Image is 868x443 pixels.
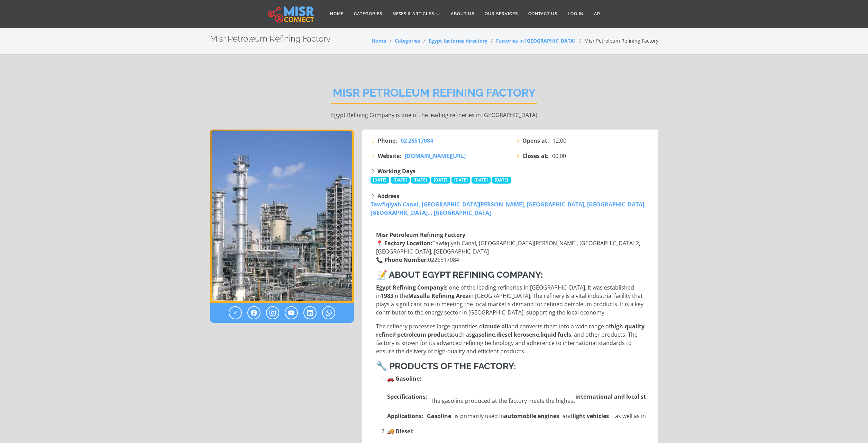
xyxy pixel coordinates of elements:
strong: international and local standards [575,392,669,401]
span: News & Articles [393,11,434,17]
strong: Specifications: [387,392,427,401]
span: [DATE] [371,177,390,184]
p: Egypt Refining Company is one of the leading refineries in [GEOGRAPHIC_DATA] [210,111,658,119]
a: Tawfiqiyah Canal, [GEOGRAPHIC_DATA][PERSON_NAME], [GEOGRAPHIC_DATA], [GEOGRAPHIC_DATA], [GEOGRAPH... [371,201,646,216]
a: About Us [446,7,479,20]
strong: Opens at: [522,136,549,145]
strong: 🚚 Diesel: [387,427,414,435]
strong: Phone: [378,136,397,145]
strong: Masalla Refining Area [408,292,469,300]
h2: Misr Petroleum Refining Factory [331,86,537,104]
strong: Egypt Refining Company [376,284,444,291]
strong: Working Days [377,167,415,175]
a: Contact Us [523,7,563,20]
strong: Address [377,192,399,200]
a: AR [589,7,605,20]
span: [DOMAIN_NAME][URL] [405,152,466,160]
a: [DOMAIN_NAME][URL] [405,152,466,160]
li: is primarily used in and , as well as in industries like and . [387,412,646,420]
strong: gasoline [472,331,495,338]
strong: 1983 [381,292,393,300]
p: Tawfiqiyah Canal, [GEOGRAPHIC_DATA][PERSON_NAME], [GEOGRAPHIC_DATA] 2, [GEOGRAPHIC_DATA], [GEOGRA... [376,231,646,264]
span: [DATE] [472,177,491,184]
p: The refinery processes large quantities of and converts them into a wide range of such as , , , ,... [376,322,646,355]
span: [DATE] [451,177,470,184]
a: Egypt factories directory [429,37,487,44]
a: News & Articles [387,7,446,20]
p: is one of the leading refineries in [GEOGRAPHIC_DATA]. It was established in in the in [GEOGRAPHI... [376,283,646,317]
a: Home [372,37,386,44]
a: Home [325,7,349,20]
span: 00:00 [552,152,566,160]
strong: Closes at: [522,152,549,160]
strong: crude oil [484,322,508,330]
img: Misr Petroleum Refining Factory [210,130,354,303]
a: Categories [349,7,387,20]
a: Categories [395,37,420,44]
a: 02 26517084 [401,136,433,145]
div: 1 / 1 [210,130,354,303]
a: Our Services [479,7,523,20]
strong: light vehicles [573,412,609,420]
strong: 🔧 Products of the Factory: [376,361,516,371]
strong: 🚗 Gasoline: [387,375,421,382]
span: [DATE] [411,177,430,184]
strong: automobile engines [504,412,559,420]
strong: kerosene [514,331,539,338]
li: The gasoline produced at the factory meets the highest to ensure in and . The gasoline is refined... [387,388,646,405]
span: [DATE] [492,177,511,184]
a: Log in [563,7,589,20]
strong: diesel [496,331,512,338]
span: 12:00 [552,136,566,145]
strong: 📝 About Egypt Refining Company: [376,269,543,280]
img: main.misr_connect [268,5,314,23]
strong: Applications: [387,412,423,420]
strong: Website: [378,152,401,160]
li: Misr Petroleum Refining Factory [576,37,658,44]
h2: Misr Petroleum Refining Factory [210,34,331,44]
span: [DATE] [431,177,450,184]
strong: Gasoline [427,412,451,420]
strong: liquid fuels [540,331,571,338]
strong: high-quality refined petroleum products [376,322,645,338]
span: [DATE] [391,177,410,184]
strong: Misr Petroleum Refining Factory 📍 Factory Location: [376,231,465,247]
strong: 📞 Phone Number: [376,256,428,264]
a: Factories in [GEOGRAPHIC_DATA] [496,37,576,44]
